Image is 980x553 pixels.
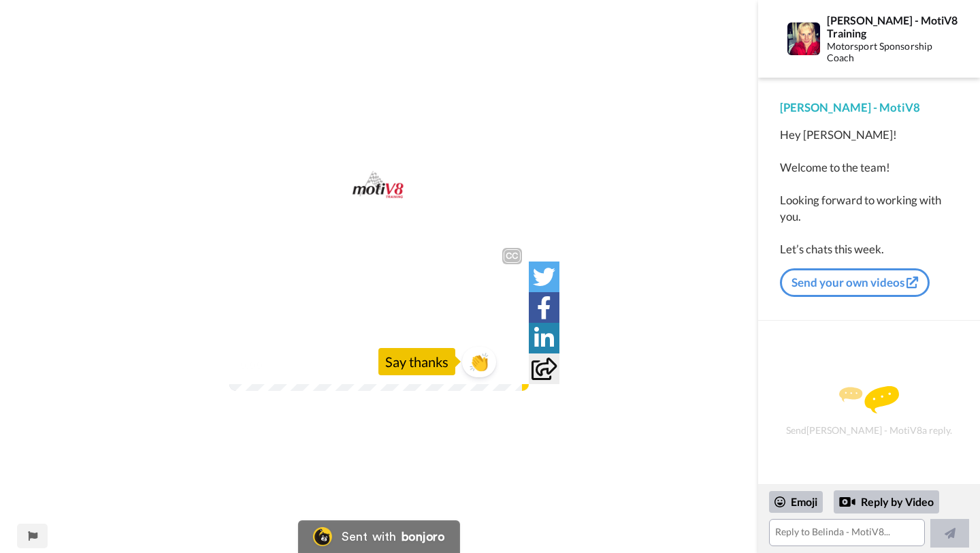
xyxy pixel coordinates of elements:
img: Full screen [503,433,517,447]
div: Hey [PERSON_NAME]! Welcome to the team! Looking forward to working with you. Let’s chats this week. [780,127,958,257]
button: 👏 [462,422,496,452]
img: Bonjoro Logo [313,527,332,546]
div: Send [PERSON_NAME] - MotiV8 a reply. [777,345,962,477]
div: Sent with [342,531,396,543]
div: Say thanks [378,423,455,450]
a: Send your own videos [780,268,930,297]
div: bonjoro [402,531,445,543]
div: Reply by Video [834,490,939,513]
div: Motorsport Sponsorship Coach [827,41,958,64]
span: 👏 [462,426,496,447]
span: 0:49 [273,432,297,448]
span: 0:00 [239,432,263,448]
div: [PERSON_NAME] - MotiV8 [780,99,958,116]
div: CC [504,174,521,188]
img: message.svg [839,386,899,413]
img: b67315a2-4780-4e05-b631-f5e1a1ea447a [352,84,406,139]
div: Emoji [769,491,823,513]
div: Reply by Video [839,494,855,510]
a: Bonjoro LogoSent withbonjoro [298,520,460,553]
img: Profile Image [787,22,820,55]
span: / [265,432,270,448]
div: [PERSON_NAME] - MotiV8 Training [827,14,958,39]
